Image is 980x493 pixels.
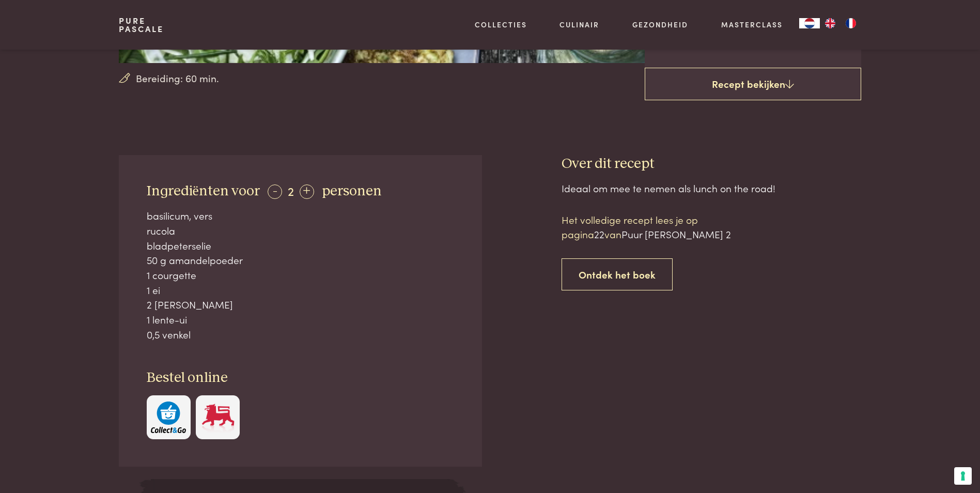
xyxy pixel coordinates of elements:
h3: Bestel online [147,369,455,387]
img: c308188babc36a3a401bcb5cb7e020f4d5ab42f7cacd8327e500463a43eeb86c.svg [151,402,186,433]
span: 2 [288,182,294,199]
div: basilicum, vers [147,208,455,223]
div: + [300,184,314,199]
div: Language [799,18,820,28]
span: Ingrediënten voor [147,184,260,198]
a: Recept bekijken [645,68,861,101]
span: Puur [PERSON_NAME] 2 [621,227,731,241]
a: EN [820,18,841,28]
div: rucola [147,223,455,238]
div: 1 ei [147,283,455,298]
div: 1 lente-ui [147,312,455,327]
a: Collecties [475,19,527,30]
p: Het volledige recept lees je op pagina van [562,212,737,242]
a: FR [841,18,861,28]
h3: Over dit recept [562,155,861,173]
span: 22 [594,227,604,241]
div: Ideaal om mee te nemen als lunch on the road! [562,181,861,196]
div: 50 g amandelpoeder [147,253,455,268]
ul: Language list [820,18,861,28]
div: 2 [PERSON_NAME] [147,297,455,312]
a: Ontdek het boek [562,258,673,291]
div: - [268,184,282,199]
div: bladpeterselie [147,238,455,253]
span: personen [322,184,382,198]
a: NL [799,18,820,28]
a: Culinair [559,19,599,30]
a: Gezondheid [632,19,688,30]
div: 1 courgette [147,268,455,283]
div: 0,5 venkel [147,327,455,342]
a: PurePascale [119,17,164,33]
button: Uw voorkeuren voor toestemming voor trackingtechnologieën [954,467,972,485]
img: Delhaize [200,402,236,433]
a: Masterclass [721,19,783,30]
span: Bereiding: 60 min. [136,71,219,86]
aside: Language selected: Nederlands [799,18,861,28]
